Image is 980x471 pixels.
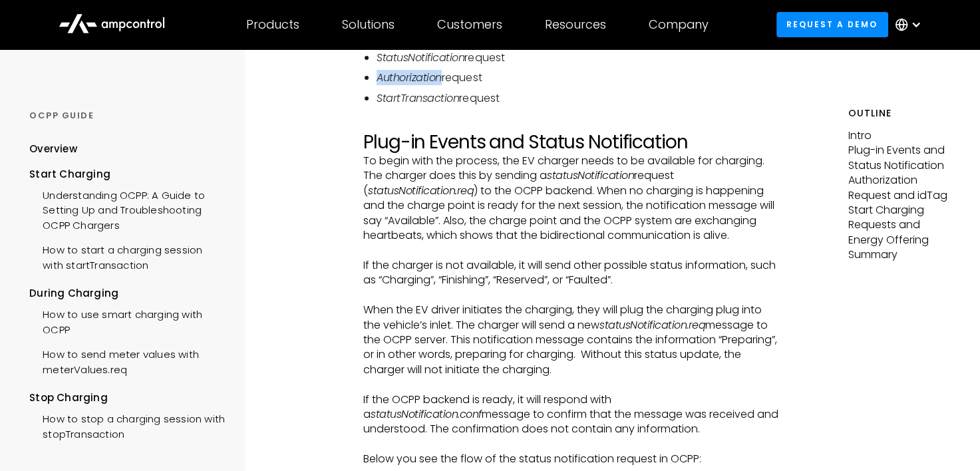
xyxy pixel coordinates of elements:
em: statusNotification [547,168,634,183]
p: Start Charging Requests and Energy Offering [848,203,951,247]
em: statusNotification.req [599,317,705,333]
div: Company [649,17,709,32]
p: When the EV driver initiates the charging, they will plug the charging plug into the vehicle’s in... [363,303,779,377]
em: StartTransaction [377,90,459,106]
div: Products [246,17,299,32]
p: If the charger is not available, it will send other possible status information, such as “Chargin... [363,258,779,288]
a: How to start a charging session with startTransaction [29,236,226,276]
li: request [377,91,779,106]
p: Plug-in Events and Status Notification [848,143,951,173]
a: Request a demo [776,12,888,37]
div: Solutions [342,17,395,32]
p: ‍ [363,288,779,303]
div: During Charging [29,286,226,301]
p: Below you see the flow of the status notification request in OCPP: [363,452,779,466]
li: request [377,71,779,85]
a: Understanding OCPP: A Guide to Setting Up and Troubleshooting OCPP Chargers [29,182,226,236]
div: Customers [437,17,502,32]
li: request [377,51,779,65]
h2: Plug-in Events and Status Notification [363,131,779,154]
a: How to send meter values with meterValues.req [29,341,226,381]
em: statusNotification.conf [371,406,482,422]
div: Resources [545,17,606,32]
a: How to use smart charging with OCPP [29,301,226,341]
div: Stop Charging [29,391,226,405]
h5: Outline [848,106,951,120]
p: ‍ [363,116,779,131]
a: Overview [29,142,77,166]
em: Authorization [377,70,442,85]
p: If the OCPP backend is ready, it will respond with a message to confirm that the message was rece... [363,392,779,437]
em: statusNotification.req [368,183,474,198]
a: How to stop a charging session with stopTransaction [29,405,226,445]
p: Summary [848,247,951,262]
p: ‍ [363,377,779,392]
div: OCPP GUIDE [29,110,226,122]
p: ‍ [363,243,779,258]
p: Intro [848,128,951,143]
p: ‍ [363,437,779,452]
p: To begin with the process, the EV charger needs to be available for charging. The charger does th... [363,154,779,243]
div: Start Charging [29,167,226,182]
p: Authorization Request and idTag [848,173,951,203]
em: StatusNotification [377,50,464,65]
div: Overview [29,142,77,156]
